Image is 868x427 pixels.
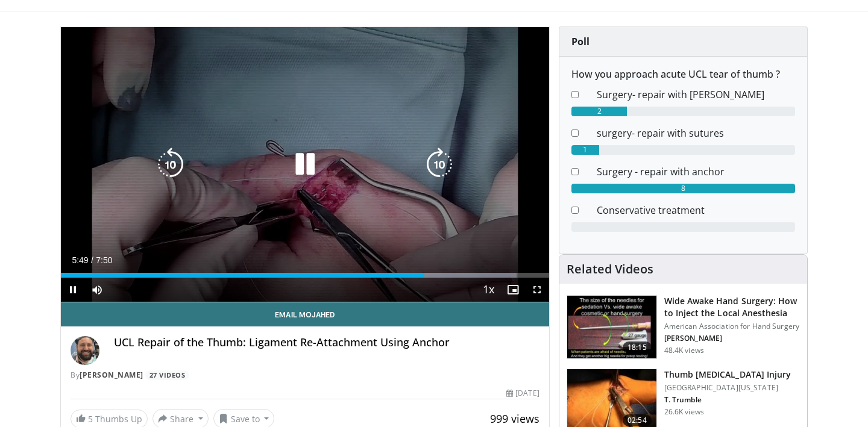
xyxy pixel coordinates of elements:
[88,413,93,425] span: 5
[664,346,704,355] p: 48.4K views
[501,278,525,302] button: Enable picture-in-picture mode
[571,107,627,116] div: 2
[71,370,539,381] div: By
[85,278,109,302] button: Mute
[664,383,791,393] p: [GEOGRAPHIC_DATA][US_STATE]
[664,395,791,405] p: T. Trumble
[567,296,656,358] img: Q2xRg7exoPLTwO8X4xMDoxOjBrO-I4W8_1.150x105_q85_crop-smart_upscale.jpg
[525,278,549,302] button: Fullscreen
[71,336,99,365] img: Avatar
[588,87,804,102] dd: Surgery- repair with [PERSON_NAME]
[506,388,539,399] div: [DATE]
[72,255,88,265] span: 5:49
[571,184,795,193] div: 8
[61,302,549,326] a: Email Mojahed
[567,262,653,276] h4: Related Videos
[664,334,800,343] p: [PERSON_NAME]
[567,295,800,359] a: 18:15 Wide Awake Hand Surgery: How to Inject the Local Anesthesia American Association for Hand S...
[623,414,652,426] span: 02:54
[490,411,539,426] span: 999 views
[588,126,804,140] dd: surgery- repair with sutures
[80,370,143,380] a: [PERSON_NAME]
[571,69,795,80] h6: How you approach acute UCL tear of thumb ?
[664,322,800,331] p: American Association for Hand Surgery
[664,407,704,417] p: 26.6K views
[571,145,599,155] div: 1
[61,273,549,278] div: Progress Bar
[588,164,804,179] dd: Surgery - repair with anchor
[145,370,189,381] a: 27 Videos
[61,278,85,302] button: Pause
[664,369,791,381] h3: Thumb [MEDICAL_DATA] Injury
[571,35,590,48] strong: Poll
[588,203,804,217] dd: Conservative treatment
[61,27,549,302] video-js: Video Player
[477,278,501,302] button: Playback Rate
[623,341,652,354] span: 18:15
[96,255,112,265] span: 7:50
[114,336,539,349] h4: UCL Repair of the Thumb: Ligament Re-Attachment Using Anchor
[91,255,93,265] span: /
[664,295,800,319] h3: Wide Awake Hand Surgery: How to Inject the Local Anesthesia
